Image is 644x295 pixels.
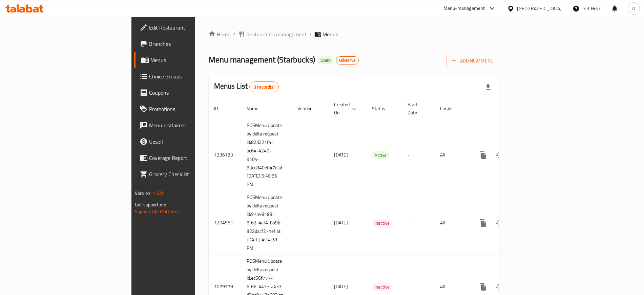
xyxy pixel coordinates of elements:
td: All [435,119,470,191]
span: ID [214,105,227,113]
span: Coverage Report [149,154,233,162]
a: Coupons [134,85,239,101]
a: Menus [134,52,239,68]
td: All [435,191,470,255]
span: Choice Groups [149,72,233,80]
button: Add New Menu [446,55,499,67]
span: Version: [135,189,151,198]
span: D [632,5,635,12]
nav: breadcrumb [209,30,499,38]
a: Promotions [134,101,239,117]
button: more [475,215,491,231]
span: Restaurants management [246,30,307,38]
td: - [402,119,435,191]
span: Created On [334,100,358,117]
span: Vendor [297,105,320,113]
button: Change Status [491,215,507,231]
a: Grocery Checklist [134,166,239,182]
span: 3 record(s) [250,84,278,90]
div: Export file [480,79,496,95]
td: - [402,191,435,255]
span: Status [372,105,394,113]
span: Menus [150,56,233,64]
button: more [475,279,491,295]
a: Coverage Report [134,150,239,166]
span: [DATE] [334,282,348,291]
span: Edit Restaurant [149,23,233,32]
button: Change Status [491,147,507,163]
div: Inactive [372,283,392,291]
h2: Menus List [214,81,279,92]
a: Edit Restaurant [134,19,239,36]
a: Upsell [134,133,239,150]
button: Change Status [491,279,507,295]
span: Start Date [408,100,427,117]
span: Menu management ( Starbucks ) [209,52,315,67]
span: Open [318,57,333,63]
span: Name [247,105,267,113]
td: POSMenu Update by delta request Id:82d221f4-bc64-4240-9404-83cd840e047d at [DATE] 6:40:56 PM [241,119,292,191]
div: [GEOGRAPHIC_DATA] [517,5,562,12]
a: Choice Groups [134,68,239,85]
span: [DATE] [334,218,348,227]
span: Inactive [372,283,392,291]
span: Promotions [149,105,233,113]
span: 1.0.0 [152,189,163,198]
div: Menu-management [443,4,485,13]
span: Qikserve [336,57,358,63]
span: Add New Menu [452,57,494,65]
div: Open [318,56,333,64]
a: Support.OpsPlatform [135,207,178,216]
span: Active [372,151,389,159]
span: Locale [440,105,461,113]
span: Get support on: [135,200,166,209]
span: Grocery Checklist [149,170,233,178]
th: Actions [470,98,545,119]
li: / [309,30,312,38]
a: Menu disclaimer [134,117,239,133]
span: Branches [149,40,233,48]
a: Branches [134,36,239,52]
span: Menu disclaimer [149,121,233,129]
span: Menus [323,30,338,38]
span: [DATE] [334,150,348,159]
span: Coupons [149,89,233,97]
td: POSMenu Update by delta request Id:97b48483-8f62-4ef4-8a9b-322dacf271ef at [DATE] 4:14:38 PM [241,191,292,255]
button: more [475,147,491,163]
span: Inactive [372,219,392,227]
a: Restaurants management [238,30,307,38]
span: Upsell [149,137,233,146]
